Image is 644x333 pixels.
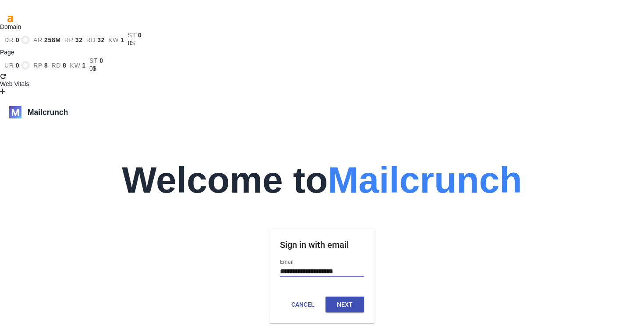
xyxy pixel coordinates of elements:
h1: Welcome to [122,118,522,198]
a: st0 [89,57,103,64]
span: rp [64,36,74,43]
a: rd32 [86,36,105,43]
span: dr [4,36,14,43]
span: rd [51,62,61,69]
span: 1 [82,62,86,69]
span: ur [4,62,14,69]
span: 0 [16,62,20,69]
span: ar [33,36,42,43]
div: 0$ [89,64,103,73]
span: 0 [138,32,142,39]
span: 8 [63,62,67,69]
h1: Sign in with email [280,240,364,257]
span: rd [86,36,96,43]
a: kw1 [108,36,124,43]
a: ur0 [4,61,30,70]
span: 0 [16,36,20,43]
span: kw [70,62,81,69]
span: 32 [75,36,83,43]
span: 32 [97,36,105,43]
span: Mailcrunch [28,107,68,118]
span: 1 [120,36,124,43]
button: Next [326,297,364,312]
span: rp [33,62,42,69]
a: dr0 [4,36,30,44]
a: rp8 [33,62,48,69]
span: Mailcrunch [328,159,522,201]
span: st [89,57,98,64]
span: 0 [99,57,103,64]
a: st0 [128,32,142,39]
button: Cancel [283,297,322,312]
a: rp32 [64,36,83,43]
span: 8 [44,62,48,69]
span: 258M [44,36,61,43]
div: 0$ [128,39,142,48]
a: kw1 [70,62,86,69]
img: logo [9,106,21,118]
span: st [128,32,136,39]
a: ar258M [33,36,61,43]
span: kw [108,36,119,43]
a: rd8 [51,62,66,69]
